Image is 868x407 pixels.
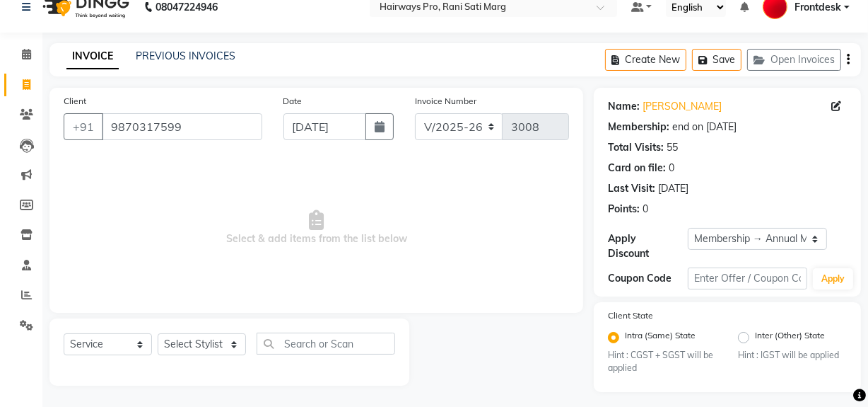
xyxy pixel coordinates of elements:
[608,349,717,375] small: Hint : CGST + SGST will be applied
[102,113,262,140] input: Search by Name/Mobile/Email/Code
[608,181,655,196] div: Last Visit:
[608,120,669,134] div: Membership:
[688,268,807,290] input: Enter Offer / Coupon Code
[813,268,853,290] button: Apply
[66,44,119,69] a: INVOICE
[608,99,640,114] div: Name:
[608,271,688,286] div: Coupon Code
[658,181,688,196] div: [DATE]
[64,95,86,108] label: Client
[608,140,664,155] div: Total Visits:
[608,202,640,217] div: Points:
[64,113,103,140] button: +91
[643,202,648,217] div: 0
[608,231,688,261] div: Apply Discount
[605,49,686,71] button: Create New
[625,329,696,346] label: Intra (Same) State
[608,309,653,322] label: Client State
[672,120,737,134] div: end on [DATE]
[747,49,841,71] button: Open Invoices
[64,157,569,299] span: Select & add items from the list below
[738,349,847,362] small: Hint : IGST will be applied
[283,95,303,108] label: Date
[257,333,395,355] input: Search or Scan
[415,95,476,108] label: Invoice Number
[667,140,678,155] div: 55
[643,99,722,114] a: [PERSON_NAME]
[755,329,825,346] label: Inter (Other) State
[136,50,235,62] a: PREVIOUS INVOICES
[692,49,741,71] button: Save
[608,161,666,176] div: Card on file:
[669,161,674,176] div: 0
